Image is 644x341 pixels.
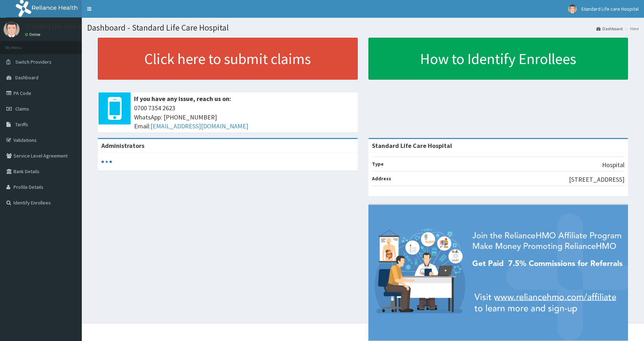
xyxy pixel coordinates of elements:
a: How to Identify Enrollees [368,38,628,80]
b: Address [372,175,391,182]
span: 0700 7354 2623 WhatsApp: [PHONE_NUMBER] Email: [134,103,354,131]
img: provider-team-banner.png [368,205,628,341]
span: Claims [15,106,29,112]
span: Tariffs [15,121,28,128]
a: Click here to submit claims [98,38,358,80]
span: Switch Providers [15,59,52,65]
a: Dashboard [596,26,623,32]
img: User Image [568,5,577,14]
p: Standard Life care Hospital [25,23,101,30]
b: Administrators [101,142,144,150]
p: [STREET_ADDRESS] [569,175,624,184]
span: Dashboard [15,74,38,81]
span: Standard Life care Hospital [581,6,639,12]
b: Type [372,161,384,167]
svg: audio-loading [101,156,112,167]
a: [EMAIL_ADDRESS][DOMAIN_NAME] [150,122,248,130]
p: Hospital [602,160,624,170]
img: User Image [4,21,20,37]
strong: Standard Life Care Hospital [372,142,452,150]
a: Online [25,32,42,37]
li: Here [623,26,639,32]
h1: Dashboard - Standard Life Care Hospital [87,23,639,32]
b: If you have any issue, reach us on: [134,95,231,103]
